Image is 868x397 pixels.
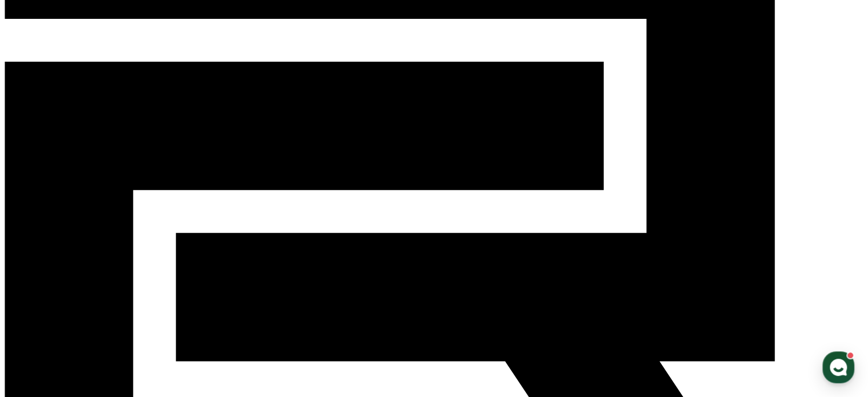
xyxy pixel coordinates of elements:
[29,319,50,328] span: ホーム
[75,302,147,331] a: チャット
[3,302,75,331] a: ホーム
[98,320,125,329] span: チャット
[147,302,219,331] a: 設定
[176,319,190,328] span: 設定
